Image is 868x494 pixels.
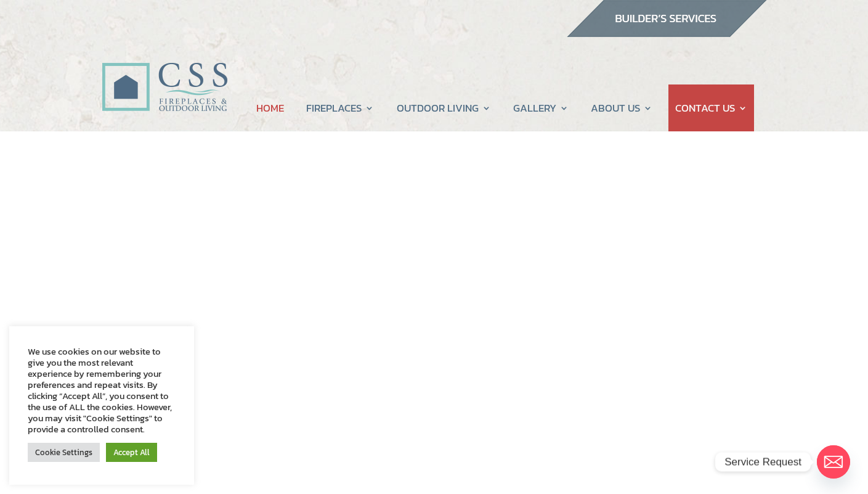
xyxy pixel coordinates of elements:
a: Email [817,445,850,479]
div: We use cookies on our website to give you the most relevant experience by remembering your prefer... [28,346,176,435]
a: Cookie Settings [28,443,100,462]
a: HOME [256,84,284,131]
a: OUTDOOR LIVING [397,84,491,131]
a: GALLERY [513,84,569,131]
a: ABOUT US [591,84,652,131]
a: CONTACT US [675,84,747,131]
a: builder services construction supply [566,25,767,41]
a: Accept All [106,443,157,462]
a: FIREPLACES [306,84,374,131]
img: CSS Fireplaces & Outdoor Living (Formerly Construction Solutions & Supply)- Jacksonville Ormond B... [102,28,227,118]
